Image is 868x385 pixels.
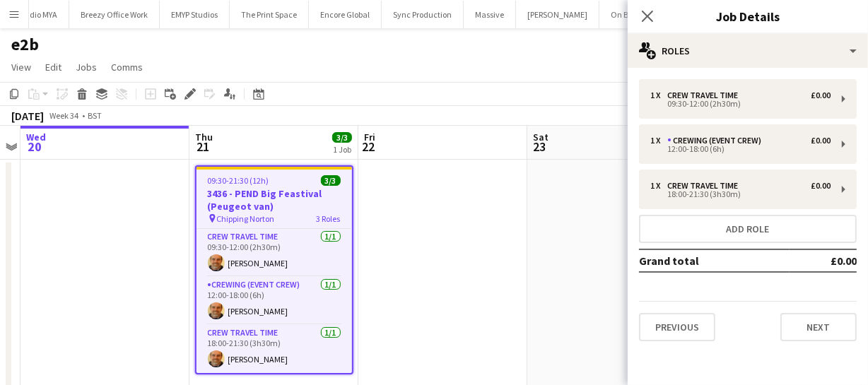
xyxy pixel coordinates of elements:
span: Chipping Norton [217,213,275,224]
div: Crew Travel Time [667,90,744,100]
div: 1 Job [333,144,351,155]
span: 09:30-21:30 (12h) [208,175,269,186]
div: 1 x [650,136,667,146]
td: Grand total [639,249,790,272]
span: Comms [111,61,143,73]
button: Massive [464,1,516,28]
h1: e2b [11,34,39,55]
button: Previous [639,313,715,341]
div: 12:00-18:00 (6h) [650,146,831,153]
span: Wed [26,131,46,143]
h3: 3436 - PEND Big Feastival (Peugeot van) [197,187,352,213]
button: [PERSON_NAME] [516,1,599,28]
a: Jobs [70,58,102,76]
div: £0.00 [811,181,831,191]
span: Edit [45,61,61,73]
span: 23 [531,138,549,155]
a: Comms [105,58,148,76]
button: The Print Space [230,1,309,28]
td: £0.00 [790,249,857,272]
app-card-role: Crewing (Event Crew)1/112:00-18:00 (6h)[PERSON_NAME] [197,277,352,325]
span: 21 [193,138,213,155]
div: £0.00 [811,90,831,100]
span: Jobs [76,61,97,73]
button: Sync Production [382,1,464,28]
button: Add role [639,215,857,243]
span: 20 [24,138,46,155]
button: Next [780,313,857,341]
a: Edit [40,58,67,76]
span: Thu [195,131,213,143]
span: Week 34 [47,110,82,121]
span: View [11,61,31,73]
app-job-card: 09:30-21:30 (12h)3/33436 - PEND Big Feastival (Peugeot van) Chipping Norton3 RolesCrew Travel Tim... [195,165,353,374]
button: Encore Global [309,1,382,28]
span: Sat [533,131,549,143]
div: 1 x [650,90,667,100]
div: Crewing (Event Crew) [667,136,767,146]
span: 3/3 [332,132,352,143]
button: EMYP Studios [160,1,230,28]
h3: Job Details [628,7,868,25]
span: Fri [364,131,375,143]
span: 22 [362,138,375,155]
div: [DATE] [11,109,44,123]
div: Roles [628,34,868,68]
div: 09:30-12:00 (2h30m) [650,100,831,107]
a: View [6,58,37,76]
button: Breezy Office Work [69,1,160,28]
div: Crew Travel Time [667,181,744,191]
app-card-role: Crew Travel Time1/118:00-21:30 (3h30m)[PERSON_NAME] [197,325,352,373]
button: On Board Experiential [599,1,701,28]
app-card-role: Crew Travel Time1/109:30-12:00 (2h30m)[PERSON_NAME] [197,229,352,277]
div: 1 x [650,181,667,191]
span: 3 Roles [317,213,341,224]
div: 18:00-21:30 (3h30m) [650,191,831,198]
span: 3/3 [321,175,341,186]
div: BST [88,110,102,121]
div: £0.00 [811,136,831,146]
button: Studio MYA [6,1,69,28]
